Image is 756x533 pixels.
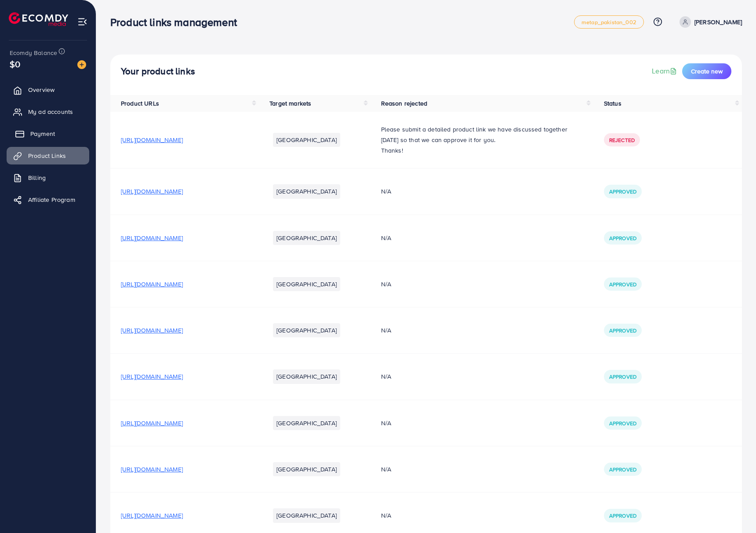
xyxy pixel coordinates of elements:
[121,511,183,520] span: [URL][DOMAIN_NAME]
[269,99,311,108] span: Target markets
[381,234,391,242] span: N/A
[381,372,391,381] span: N/A
[7,103,89,120] a: My ad accounts
[273,462,340,476] li: [GEOGRAPHIC_DATA]
[273,416,340,430] li: [GEOGRAPHIC_DATA]
[381,145,583,156] p: Thanks!
[273,231,340,245] li: [GEOGRAPHIC_DATA]
[609,234,636,242] span: Approved
[77,60,86,69] img: image
[121,99,159,108] span: Product URLs
[694,17,742,27] p: [PERSON_NAME]
[10,48,57,57] span: Ecomdy Balance
[381,280,391,288] span: N/A
[381,511,391,520] span: N/A
[609,466,636,473] span: Approved
[381,99,427,108] span: Reason rejected
[28,85,55,94] span: Overview
[609,373,636,380] span: Approved
[682,63,731,79] button: Create new
[273,508,340,522] li: [GEOGRAPHIC_DATA]
[273,323,340,337] li: [GEOGRAPHIC_DATA]
[273,133,340,147] li: [GEOGRAPHIC_DATA]
[28,195,75,204] span: Affiliate Program
[121,465,183,474] span: [URL][DOMAIN_NAME]
[30,129,55,138] span: Payment
[121,234,183,242] span: [URL][DOMAIN_NAME]
[121,135,183,144] span: [URL][DOMAIN_NAME]
[273,184,340,198] li: [GEOGRAPHIC_DATA]
[381,419,391,427] span: N/A
[691,67,723,76] span: Create new
[676,16,742,28] a: [PERSON_NAME]
[28,107,73,116] span: My ad accounts
[604,99,622,108] span: Status
[381,465,391,474] span: N/A
[121,419,183,427] span: [URL][DOMAIN_NAME]
[7,169,89,186] a: Billing
[110,16,244,29] h3: Product links management
[7,125,89,142] a: Payment
[9,12,68,26] img: logo
[121,372,183,381] span: [URL][DOMAIN_NAME]
[7,147,89,164] a: Product Links
[609,327,636,334] span: Approved
[28,151,66,160] span: Product Links
[121,187,183,196] span: [URL][DOMAIN_NAME]
[609,136,635,144] span: Rejected
[609,420,636,427] span: Approved
[10,58,20,70] span: $0
[609,281,636,288] span: Approved
[121,66,195,77] h4: Your product links
[28,173,46,182] span: Billing
[121,280,183,288] span: [URL][DOMAIN_NAME]
[719,493,749,526] iframe: Chat
[273,277,340,291] li: [GEOGRAPHIC_DATA]
[609,188,636,195] span: Approved
[273,369,340,383] li: [GEOGRAPHIC_DATA]
[381,326,391,335] span: N/A
[609,512,636,519] span: Approved
[77,17,87,27] img: menu
[381,124,583,145] p: Please submit a detailed product link we have discussed together [DATE] so that we can approve it...
[7,81,89,99] a: Overview
[381,187,391,196] span: N/A
[574,15,644,29] a: metap_pakistan_002
[582,19,636,25] span: metap_pakistan_002
[7,191,89,208] a: Affiliate Program
[121,326,183,335] span: [URL][DOMAIN_NAME]
[652,66,679,76] a: Learn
